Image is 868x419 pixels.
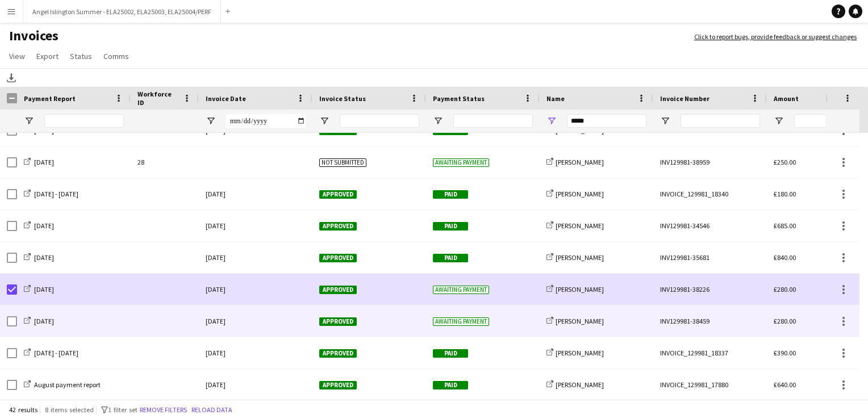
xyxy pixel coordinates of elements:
span: [DATE] [34,221,54,230]
button: Open Filter Menu [319,116,329,126]
a: [DATE] - [DATE] [24,349,78,357]
div: [DATE] [199,369,312,400]
span: [DATE] [34,253,54,262]
span: [PERSON_NAME] [556,349,604,357]
span: Approved [319,317,357,326]
span: [PERSON_NAME] [556,190,604,198]
a: Export [32,49,63,64]
span: £180.00 [774,190,796,198]
div: 28 [131,146,199,178]
span: Awaiting payment [433,158,489,167]
span: [PERSON_NAME] [556,285,604,294]
div: INV129981-38459 [653,305,767,337]
input: Invoice Status Filter Input [340,114,419,128]
span: Amount [774,94,799,103]
span: Approved [319,286,357,294]
span: [DATE] - [DATE] [34,190,78,198]
span: Payment Report [24,94,76,103]
app-action-btn: Download [5,71,18,85]
a: [DATE] - [DATE] [24,190,78,198]
a: View [5,49,30,64]
span: £280.00 [774,285,796,294]
span: Paid [433,254,468,262]
span: Invoice Date [206,94,246,103]
div: INV129981-38226 [653,274,767,305]
input: Payment Report Filter Input [44,114,124,128]
a: [DATE] [24,158,54,166]
a: [DATE] [24,221,54,230]
span: [PERSON_NAME] [556,317,604,325]
span: Paid [433,190,468,199]
span: Approved [319,349,357,358]
span: Payment Status [433,94,485,103]
div: INV129981-34546 [653,210,767,241]
input: Invoice Date Filter Input [226,114,306,128]
button: Open Filter Menu [774,116,784,126]
span: [DATE] - [DATE] [34,349,78,357]
div: [DATE] [199,337,312,368]
a: Click to report bugs, provide feedback or suggest changes [694,32,857,42]
div: INVOICE_129981_18337 [653,337,767,368]
span: Workforce ID [137,90,178,107]
a: August payment report [24,380,101,389]
span: [PERSON_NAME] [556,253,604,262]
button: Open Filter Menu [206,116,216,126]
span: Invoice Status [319,94,366,103]
button: Remove filters [137,404,189,416]
button: Angel Islington Summer - ELA25002, ELA25003, ELA25004/PERF [23,1,221,23]
span: Invoice Number [660,94,710,103]
span: Comms [103,51,129,61]
a: Comms [99,49,133,64]
span: Export [36,51,59,61]
span: Paid [433,222,468,231]
div: [DATE] [199,242,312,273]
span: [PERSON_NAME] [556,221,604,230]
span: £280.00 [774,317,796,325]
span: Paid [433,381,468,389]
div: [DATE] [199,178,312,209]
a: Status [65,49,97,64]
button: Open Filter Menu [24,116,34,126]
span: Paid [433,349,468,358]
a: [DATE] [24,253,54,262]
div: INV129981-35681 [653,242,767,273]
span: Approved [319,222,357,231]
button: Open Filter Menu [660,116,670,126]
span: 8 items selected [45,405,94,414]
div: [DATE] [199,210,312,241]
div: INV129981-38959 [653,146,767,178]
button: Open Filter Menu [546,116,557,126]
span: [PERSON_NAME] [556,158,604,166]
span: [DATE] [34,285,54,294]
span: £390.00 [774,349,796,357]
span: Approved [319,190,357,199]
span: £640.00 [774,380,796,389]
a: [DATE] [24,285,54,294]
span: £840.00 [774,253,796,262]
span: View [9,51,25,61]
span: Awaiting payment [433,317,489,326]
span: 1 filter set [108,405,137,414]
span: Awaiting payment [433,286,489,294]
span: Approved [319,254,357,262]
span: Status [70,51,92,61]
div: INVOICE_129981_17880 [653,369,767,400]
div: [DATE] [199,274,312,305]
div: INVOICE_129981_18340 [653,178,767,209]
span: £685.00 [774,221,796,230]
button: Reload data [189,404,235,416]
span: [DATE] [34,317,54,325]
a: [DATE] [24,317,54,325]
span: [PERSON_NAME] [556,380,604,389]
input: Invoice Number Filter Input [681,114,760,128]
span: £250.00 [774,158,796,166]
span: August payment report [34,380,101,389]
input: Name Filter Input [567,114,646,128]
span: Not submitted [319,158,366,167]
span: Approved [319,381,357,389]
button: Open Filter Menu [433,116,443,126]
span: [DATE] [34,158,54,166]
span: Name [546,94,565,103]
div: [DATE] [199,305,312,337]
